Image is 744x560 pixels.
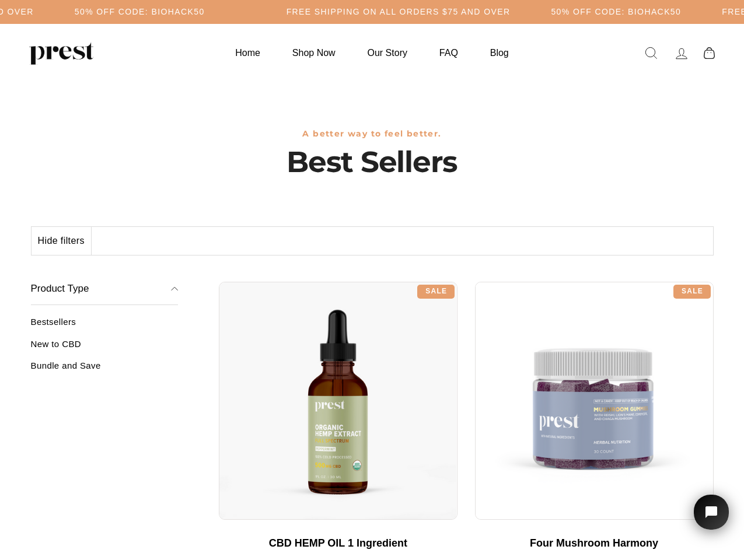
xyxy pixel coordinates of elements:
[31,129,714,139] h3: A better way to feel better.
[417,285,455,299] div: Sale
[31,145,714,180] h1: Best Sellers
[487,537,702,550] div: Four Mushroom Harmony
[425,41,473,64] a: FAQ
[679,478,744,560] iframe: Tidio Chat
[551,7,681,17] h5: 50% OFF CODE: BIOHACK50
[75,7,205,17] h5: 50% OFF CODE: BIOHACK50
[221,41,523,64] ul: Primary
[476,41,523,64] a: Blog
[29,41,93,65] img: PREST ORGANICS
[287,7,511,17] h5: Free Shipping on all orders $75 and over
[278,41,350,64] a: Shop Now
[32,227,92,255] button: Hide filters
[31,273,179,306] button: Product Type
[673,285,711,299] div: Sale
[31,317,179,336] a: Bestsellers
[230,537,446,550] div: CBD HEMP OIL 1 Ingredient
[353,41,422,64] a: Our Story
[31,339,179,358] a: New to CBD
[31,360,179,380] a: Bundle and Save
[221,41,275,64] a: Home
